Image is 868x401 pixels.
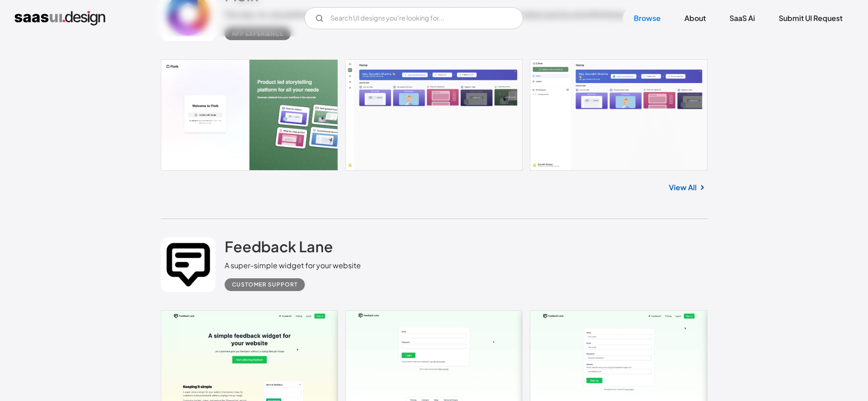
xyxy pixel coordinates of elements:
a: SaaS Ai [719,8,766,28]
a: Submit UI Request [768,8,853,28]
a: home [15,11,105,26]
div: Customer Support [232,279,298,290]
div: A super-simple widget for your website [225,260,361,271]
a: Feedback Lane [225,237,333,260]
a: About [673,8,717,28]
input: Search UI designs you're looking for... [304,7,523,29]
h2: Feedback Lane [225,237,333,255]
form: Email Form [304,7,523,29]
a: Browse [623,8,672,28]
a: View All [669,182,697,193]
